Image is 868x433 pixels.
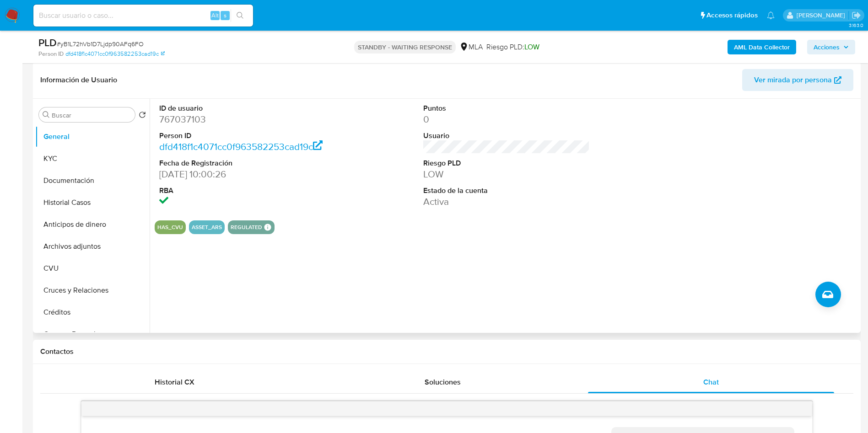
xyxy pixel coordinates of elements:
[38,35,57,50] b: PLD
[425,377,461,387] span: Soluciones
[706,11,758,20] span: Accesos rápidos
[423,131,590,141] dt: Usuario
[35,126,150,148] button: General
[159,113,326,126] dd: 767037103
[159,131,326,141] dt: Person ID
[354,41,456,53] p: STANDBY - WAITING RESPONSE
[52,111,131,119] input: Buscar
[423,158,590,168] dt: Riesgo PLD
[423,113,590,126] dd: 0
[159,158,326,168] dt: Fecha de Registración
[814,40,840,54] span: Acciones
[40,75,117,85] h1: Información de Usuario
[797,11,848,20] p: gustavo.deseta@mercadolibre.com
[33,10,253,21] input: Buscar usuario o caso...
[728,40,796,54] button: AML Data Collector
[155,377,194,387] span: Historial CX
[734,40,790,54] b: AML Data Collector
[486,42,539,52] span: Riesgo PLD:
[159,140,323,153] a: dfd418f1c4071cc0f963582253cad19c
[423,186,590,196] dt: Estado de la cuenta
[35,301,150,323] button: Créditos
[459,42,483,52] div: MLA
[65,50,165,58] a: dfd418f1c4071cc0f963582253cad19c
[35,170,150,192] button: Documentación
[35,323,150,345] button: Cuentas Bancarias
[231,9,249,22] button: search-icon
[754,69,832,91] span: Ver mirada por persona
[35,192,150,214] button: Historial Casos
[35,257,150,279] button: CVU
[767,11,775,19] a: Notificaciones
[423,168,590,181] dd: LOW
[159,168,326,181] dd: [DATE] 10:00:26
[211,11,219,20] span: Alt
[38,50,64,58] b: Person ID
[159,103,326,113] dt: ID de usuario
[35,148,150,170] button: KYC
[423,195,590,208] dd: Activa
[159,186,326,196] dt: RBA
[35,235,150,257] button: Archivos adjuntos
[57,39,144,48] span: # yB1L72hVb1D7Ljdp90AFq6FO
[139,111,146,121] button: Volver al orden por defecto
[742,69,853,91] button: Ver mirada por persona
[423,103,590,113] dt: Puntos
[807,40,855,54] button: Acciones
[224,11,226,20] span: s
[703,377,719,387] span: Chat
[35,279,150,301] button: Cruces y Relaciones
[524,42,539,52] span: LOW
[35,214,150,235] button: Anticipos de dinero
[40,347,853,356] h1: Contactos
[43,111,50,118] button: Buscar
[852,11,861,20] a: Salir
[849,21,863,29] span: 3.163.0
